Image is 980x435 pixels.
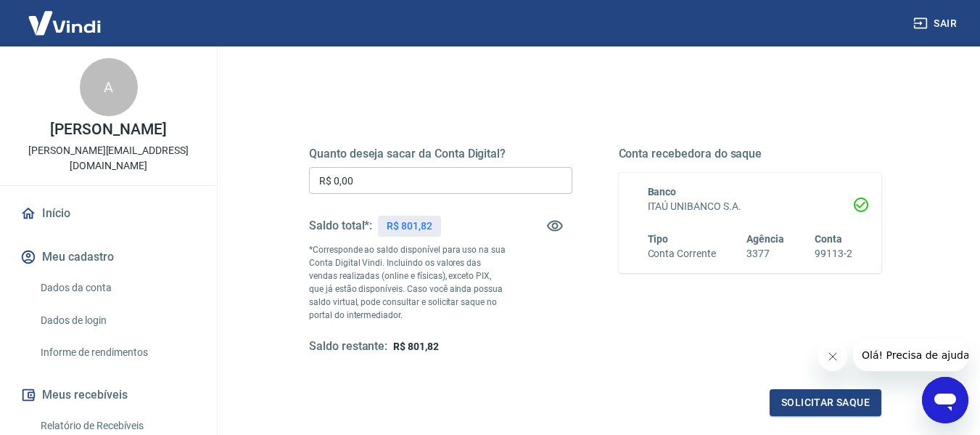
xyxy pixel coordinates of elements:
a: Dados da conta [35,273,199,303]
h6: 3377 [746,246,784,261]
h5: Quanto deseja sacar da Conta Digital? [309,147,572,161]
p: [PERSON_NAME] [50,122,166,137]
a: Início [17,198,199,229]
span: Agência [746,233,784,245]
p: R$ 801,82 [387,219,432,234]
button: Solicitar saque [770,389,881,416]
h5: Saldo total*: [309,219,372,233]
iframe: Fechar mensagem [818,342,847,371]
h5: Conta recebedora do saque [619,147,882,161]
span: Banco [648,186,677,198]
span: Conta [815,233,842,245]
div: A [80,58,138,116]
p: *Corresponde ao saldo disponível para uso na sua Conta Digital Vindi. Incluindo os valores das ve... [309,243,506,322]
button: Meus recebíveis [17,379,199,411]
iframe: Mensagem da empresa [853,339,968,371]
button: Meu cadastro [17,241,199,273]
img: Vindi [17,1,112,45]
h6: Conta Corrente [648,246,716,261]
a: Dados de login [35,306,199,336]
iframe: Botão para abrir a janela de mensagens [922,377,968,423]
h6: ITAÚ UNIBANCO S.A. [648,199,853,214]
span: Olá! Precisa de ajuda? [9,10,122,22]
h5: Saldo restante: [309,339,387,354]
p: [PERSON_NAME][EMAIL_ADDRESS][DOMAIN_NAME] [12,143,205,174]
h6: 99113-2 [815,246,852,261]
span: R$ 801,82 [393,341,439,352]
span: Tipo [648,233,669,245]
a: Informe de rendimentos [35,338,199,367]
button: Sair [910,10,963,37]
